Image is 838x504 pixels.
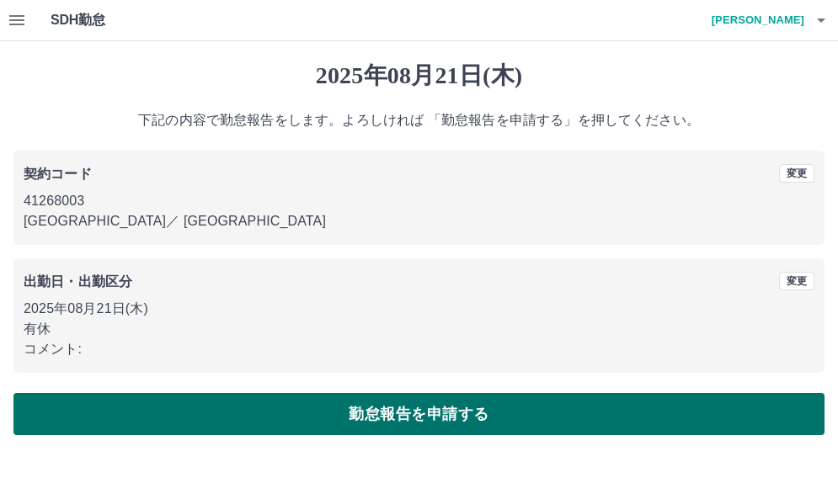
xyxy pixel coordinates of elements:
[24,339,814,359] p: コメント:
[24,167,92,181] b: 契約コード
[13,61,825,90] h1: 2025年08月21日(木)
[13,110,825,130] p: 下記の内容で勤怠報告をします。よろしければ 「勤怠報告を申請する」を押してください。
[779,272,814,290] button: 変更
[24,319,814,339] p: 有休
[24,191,814,211] p: 41268003
[24,299,814,319] p: 2025年08月21日(木)
[24,274,132,289] b: 出勤日・出勤区分
[24,211,814,231] p: [GEOGRAPHIC_DATA] ／ [GEOGRAPHIC_DATA]
[779,164,814,183] button: 変更
[13,393,825,435] button: 勤怠報告を申請する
